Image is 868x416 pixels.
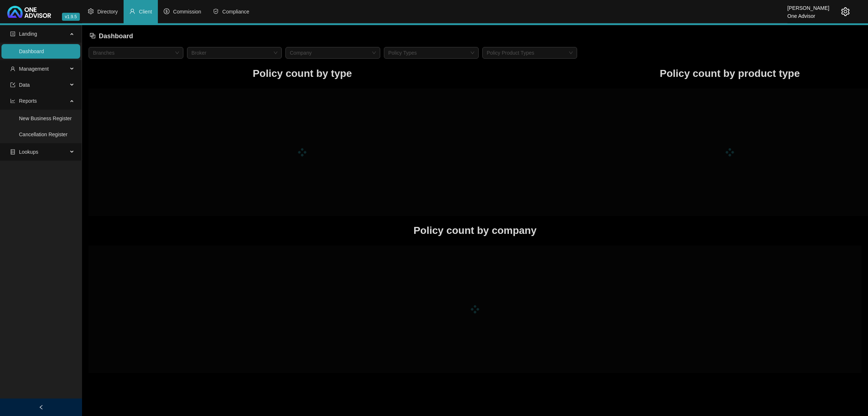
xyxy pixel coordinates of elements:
h1: Policy count by type [89,66,516,82]
span: left [39,405,44,410]
span: Commission [173,9,201,15]
a: Dashboard [19,48,44,54]
span: profile [10,31,15,36]
span: safety [213,8,219,14]
span: Dashboard [99,32,133,40]
span: dollar [164,8,170,14]
span: v1.9.5 [62,13,80,21]
span: setting [841,7,850,16]
a: Cancellation Register [19,132,67,137]
img: 2df55531c6924b55f21c4cf5d4484680-logo-light.svg [7,6,51,18]
div: [PERSON_NAME] [787,2,829,10]
span: Compliance [222,9,249,15]
span: block [89,32,96,39]
span: Management [19,66,49,72]
a: New Business Register [19,115,72,121]
span: Lookups [19,149,38,155]
span: Client [139,9,152,15]
span: setting [88,8,94,14]
span: Landing [19,31,37,37]
span: database [10,149,15,154]
span: user [129,8,135,14]
span: import [10,82,15,87]
span: Directory [97,9,118,15]
span: line-chart [10,98,15,103]
div: One Advisor [787,10,829,18]
span: Reports [19,98,37,104]
span: Data [19,82,30,88]
span: user [10,66,15,71]
h1: Policy count by company [89,223,861,239]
